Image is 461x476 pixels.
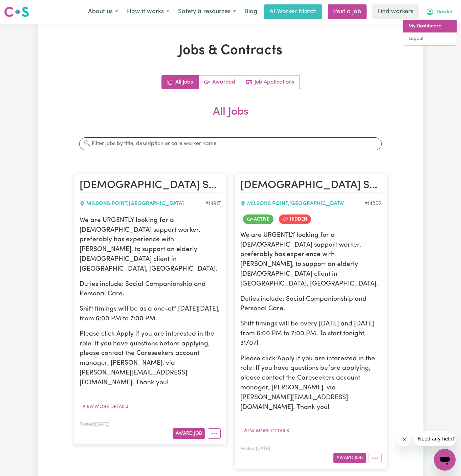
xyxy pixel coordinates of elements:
[80,422,109,427] span: Posted: [DATE]
[240,447,270,451] span: Posted: [DATE]
[241,75,300,89] a: Job applications
[174,5,240,19] button: Safety & resources
[80,200,205,208] div: MILSONS POINT , [GEOGRAPHIC_DATA]
[372,4,419,19] a: Find workers
[403,20,457,33] a: My Dashboard
[80,179,221,192] h2: Female Support Worker Needed in Milsons Point, NSW
[414,431,456,446] iframe: Message from company
[80,402,131,412] button: View more details
[369,453,381,463] button: More options
[240,426,292,436] button: View more details
[364,200,381,208] div: Job ID #14802
[434,449,456,471] iframe: Button to launch messaging window
[74,43,387,59] h1: Jobs & Contracts
[80,216,221,274] p: We are URGENTLY looking for a [DEMOGRAPHIC_DATA] support worker, preferably has experience with [...
[199,75,241,89] a: Active jobs
[4,4,29,20] a: Careseekers logo
[208,428,221,439] button: More options
[80,280,221,299] p: Duties include: Social Companionship and Personal Care.
[123,5,174,19] button: How it works
[264,4,322,19] a: AI Worker Match
[173,428,205,439] button: Award Job
[279,214,311,224] span: Job is hidden
[243,214,273,224] span: Job is active
[162,75,199,89] a: All jobs
[240,231,381,289] p: We are URGENTLY looking for a [DEMOGRAPHIC_DATA] support worker, preferably has experience with [...
[240,200,364,208] div: MILSONS POINT , [GEOGRAPHIC_DATA]
[205,200,221,208] div: Job ID #14917
[398,433,411,446] iframe: Close message
[79,137,382,150] input: 🔍 Filter jobs by title, description or care worker name
[333,453,366,463] button: Award Job
[240,295,381,314] p: Duties include: Social Companionship and Personal Care.
[74,106,387,129] h2: All Jobs
[240,319,381,348] p: Shift timings will be every [DATE] and [DATE] from 6:00 PM to 7:00 PM. To start tonight, 31/07!
[84,5,123,19] button: About us
[4,6,29,18] img: Careseekers logo
[437,8,453,16] span: Dawlat
[328,4,367,19] a: Post a job
[80,304,221,324] p: Shift timings will be as a one-off [DATE][DATE], from 6:00 PM to 7:00 PM.
[80,330,221,388] p: Please click Apply if you are interested in the role. If you have questions before applying, plea...
[403,32,457,45] a: Logout
[421,5,457,19] button: My Account
[240,4,261,19] a: Blog
[403,20,457,46] div: My Account
[240,179,381,192] h2: Female Support Worker Needed in Milsons Point, NSW
[240,354,381,413] p: Please click Apply if you are interested in the role. If you have questions before applying, plea...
